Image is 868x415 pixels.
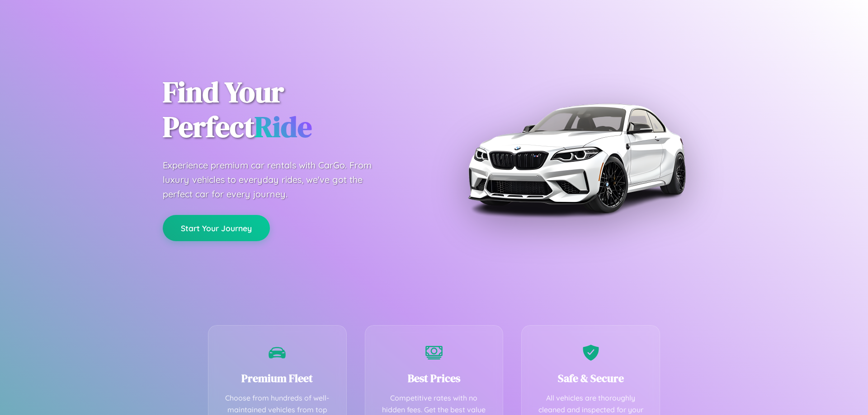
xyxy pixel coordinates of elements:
[463,45,689,271] img: Premium BMW car rental vehicle
[163,215,270,241] button: Start Your Journey
[379,371,490,386] h3: Best Prices
[222,371,333,386] h3: Premium Fleet
[255,107,312,146] span: Ride
[163,158,389,201] p: Experience premium car rentals with CarGo. From luxury vehicles to everyday rides, we've got the ...
[535,371,646,386] h3: Safe & Secure
[163,75,420,145] h1: Find Your Perfect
